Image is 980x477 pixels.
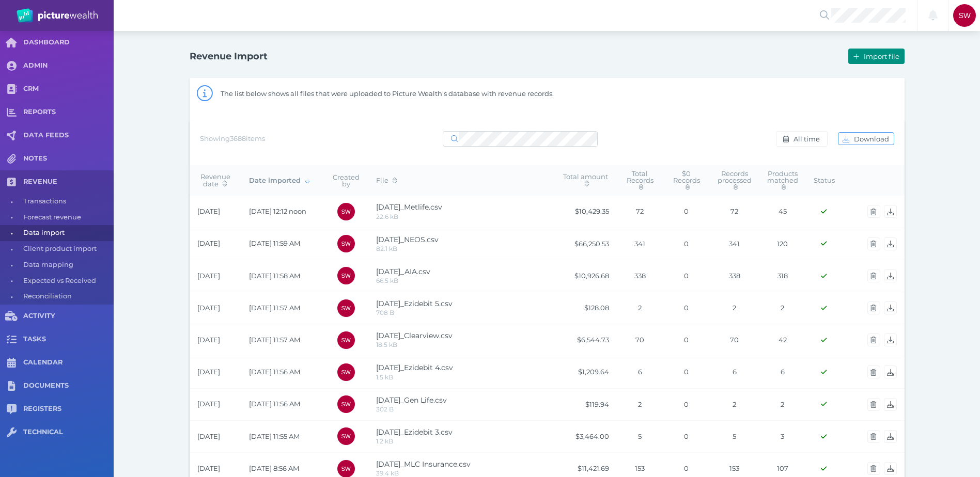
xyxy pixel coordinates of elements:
span: DASHBOARD [23,38,114,47]
span: SW [341,273,350,279]
button: Delete import [867,462,880,475]
span: [DATE]_Ezidebit 4.csv [376,363,453,372]
span: Total amount [563,172,608,187]
span: Data import [23,225,110,241]
td: 338 [617,260,663,292]
span: Download [852,135,894,143]
div: Scott Whiting [337,267,355,284]
span: NOTES [23,154,114,163]
span: [DATE] [197,400,220,408]
span: [DATE] 11:57 AM [249,304,300,312]
span: [DATE] 8:56 AM [249,464,299,472]
button: Download import [884,333,897,346]
button: Download import [884,205,897,218]
span: SW [341,241,350,247]
div: Scott Whiting [953,4,976,27]
td: 3 [759,420,806,452]
span: [DATE] [197,336,220,344]
span: Records processed [718,169,752,191]
td: 45 [759,196,806,228]
td: 72 [710,196,759,228]
td: 341 [617,228,663,260]
td: 0 [663,260,710,292]
span: The list below shows all files that were uploaded to Picture Wealth's database with revenue records. [221,89,554,98]
span: Products matched [767,169,798,191]
td: 2 [710,388,759,420]
div: Scott Whiting [337,203,355,220]
div: Scott Whiting [337,395,355,413]
span: 708 B [376,309,394,316]
h1: Revenue Import [190,51,268,62]
div: Scott Whiting [337,331,355,349]
button: Download [838,132,894,145]
span: REPORTS [23,108,114,117]
button: Delete import [867,398,880,411]
td: 0 [663,196,710,228]
button: Download import [884,430,897,443]
button: Download import [884,269,897,282]
td: 70 [710,324,759,356]
span: REVENUE [23,178,114,186]
span: REGISTERS [23,405,114,414]
td: 0 [663,324,710,356]
span: [DATE] 11:59 AM [249,239,300,247]
span: [DATE] 11:57 AM [249,336,300,344]
button: Delete import [867,365,880,378]
span: [DATE]_Ezidebit 3.csv [376,427,453,437]
span: [DATE] [197,239,220,247]
span: ADMIN [23,61,114,70]
span: [DATE] 11:56 AM [249,400,300,408]
div: Scott Whiting [337,299,355,317]
button: Delete import [867,269,880,282]
td: 72 [617,196,663,228]
span: Forecast revenue [23,210,110,226]
td: 0 [663,228,710,260]
span: CALENDAR [23,358,114,367]
span: 1.2 kB [376,437,393,445]
span: Revenue date [200,172,230,187]
td: 0 [663,292,710,324]
span: [DATE] 11:58 AM [249,272,300,280]
span: SW [341,401,350,407]
td: $66,250.53 [555,228,617,260]
span: Total Records [627,169,654,191]
button: Download import [884,237,897,250]
span: TECHNICAL [23,428,114,437]
td: 0 [663,356,710,388]
span: SW [341,369,350,375]
td: 5 [617,420,663,452]
span: All time [791,135,825,143]
span: CRM [23,85,114,93]
span: [DATE]_AIA.csv [376,267,430,276]
div: Scott Whiting [337,235,355,252]
span: Data mapping [23,257,110,273]
button: Delete import [867,205,880,218]
span: ACTIVITY [23,312,114,321]
span: [DATE] [197,432,220,440]
button: Delete import [867,333,880,346]
span: DOCUMENTS [23,381,114,390]
span: Client product import [23,241,110,257]
span: SW [341,209,350,215]
span: [DATE] 11:55 AM [249,432,300,440]
td: 2 [759,388,806,420]
span: SW [341,466,350,472]
td: 120 [759,228,806,260]
span: SW [341,337,350,343]
td: 2 [710,292,759,324]
span: [DATE] [197,207,220,215]
span: [DATE]_MLC Insurance.csv [376,459,471,469]
span: [DATE] [197,272,220,280]
div: Scott Whiting [337,363,355,381]
td: 338 [710,260,759,292]
span: Import file [862,52,904,60]
td: 6 [617,356,663,388]
td: $128.08 [555,292,617,324]
button: Import file [848,49,904,64]
button: Download import [884,398,897,411]
td: 0 [663,420,710,452]
span: Date imported [249,176,309,184]
td: 2 [759,292,806,324]
img: PW [17,8,98,23]
span: 22.6 kB [376,213,398,220]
